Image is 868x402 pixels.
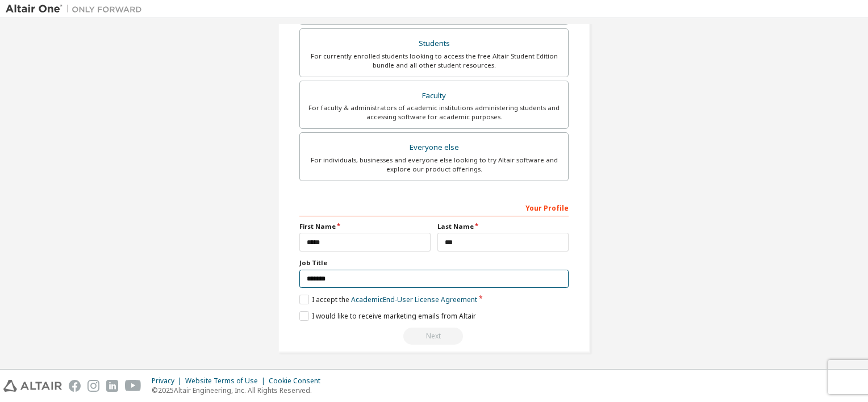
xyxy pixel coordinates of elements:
p: © 2025 Altair Engineering, Inc. All Rights Reserved. [152,386,327,395]
div: Everyone else [307,140,561,156]
div: For faculty & administrators of academic institutions administering students and accessing softwa... [307,103,561,122]
img: facebook.svg [69,380,81,392]
label: First Name [299,222,431,231]
div: Students [307,36,561,52]
img: instagram.svg [87,380,99,392]
img: youtube.svg [125,380,141,392]
label: I accept the [299,295,477,304]
div: Read and acccept EULA to continue [299,328,569,345]
img: Altair One [6,3,148,15]
label: Job Title [299,258,569,267]
div: For currently enrolled students looking to access the free Altair Student Edition bundle and all ... [307,52,561,70]
div: For individuals, businesses and everyone else looking to try Altair software and explore our prod... [307,156,561,174]
div: Your Profile [299,198,569,216]
div: Website Terms of Use [185,376,269,386]
div: Faculty [307,88,561,104]
a: Academic End-User License Agreement [351,295,477,304]
img: altair_logo.svg [3,380,62,392]
div: Cookie Consent [269,376,327,386]
img: linkedin.svg [106,380,118,392]
label: Last Name [437,222,569,231]
div: Privacy [152,376,185,386]
label: I would like to receive marketing emails from Altair [299,311,476,321]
